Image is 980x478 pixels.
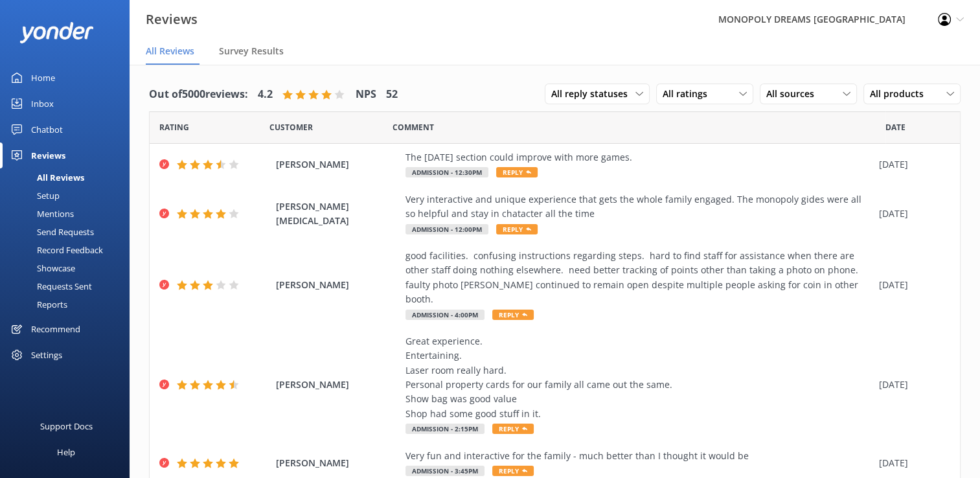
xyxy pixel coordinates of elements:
span: [PERSON_NAME] [276,456,399,470]
span: Admission - 4:00pm [405,310,484,320]
span: All ratings [663,87,715,101]
h4: 4.2 [258,86,273,103]
span: Admission - 12:30pm [405,167,488,177]
span: Question [393,121,434,133]
div: The [DATE] section could improve with more games. [405,150,872,165]
span: [PERSON_NAME] [276,378,399,392]
h3: Reviews [146,9,198,30]
div: Great experience. Entertaining. Laser room really hard. Personal property cards for our family al... [405,334,872,421]
div: good facilities. confusing instructions regarding steps. hard to find staff for assistance when t... [405,249,872,307]
h4: 52 [386,86,398,103]
span: [PERSON_NAME][MEDICAL_DATA] [276,199,399,229]
span: Date [159,121,189,133]
span: Date [269,121,313,133]
span: Admission - 3:45pm [405,466,484,476]
a: Send Requests [8,223,130,241]
a: Mentions [8,205,130,223]
a: Setup [8,187,130,205]
div: Very interactive and unique experience that gets the whole family engaged. The monopoly gides wer... [405,192,872,222]
div: Help [57,439,75,465]
h4: Out of 5000 reviews: [149,86,248,103]
div: Record Feedback [8,241,103,259]
div: Home [31,65,55,91]
a: Requests Sent [8,277,130,295]
div: [DATE] [879,207,944,221]
div: Requests Sent [8,277,92,295]
span: Reply [492,424,534,434]
div: Settings [31,342,62,368]
span: Admission - 2:15pm [405,424,484,434]
div: [DATE] [879,278,944,292]
a: Showcase [8,259,130,277]
div: [DATE] [879,378,944,392]
span: All reply statuses [551,87,635,101]
a: Record Feedback [8,241,130,259]
div: Reports [8,295,67,313]
div: Send Requests [8,223,94,241]
span: Reply [492,466,534,476]
div: Very fun and interactive for the family - much better than I thought it would be [405,449,872,463]
a: All Reviews [8,168,130,187]
span: Reply [496,167,538,177]
span: All sources [766,87,822,101]
span: Reply [492,310,534,320]
img: yonder-white-logo.png [19,22,94,43]
div: Recommend [31,316,80,342]
div: Support Docs [40,413,93,439]
div: All Reviews [8,168,84,187]
span: Admission - 12:00pm [405,224,488,234]
div: Setup [8,187,60,205]
div: [DATE] [879,157,944,172]
h4: NPS [356,86,376,103]
span: [PERSON_NAME] [276,278,399,292]
span: All Reviews [146,45,194,58]
div: Showcase [8,259,75,277]
span: Survey Results [219,45,284,58]
span: All products [870,87,931,101]
div: [DATE] [879,456,944,470]
span: [PERSON_NAME] [276,157,399,172]
div: Mentions [8,205,74,223]
span: Reply [496,224,538,234]
div: Chatbot [31,117,63,142]
div: Inbox [31,91,54,117]
span: Date [885,121,906,133]
a: Reports [8,295,130,313]
div: Reviews [31,142,65,168]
